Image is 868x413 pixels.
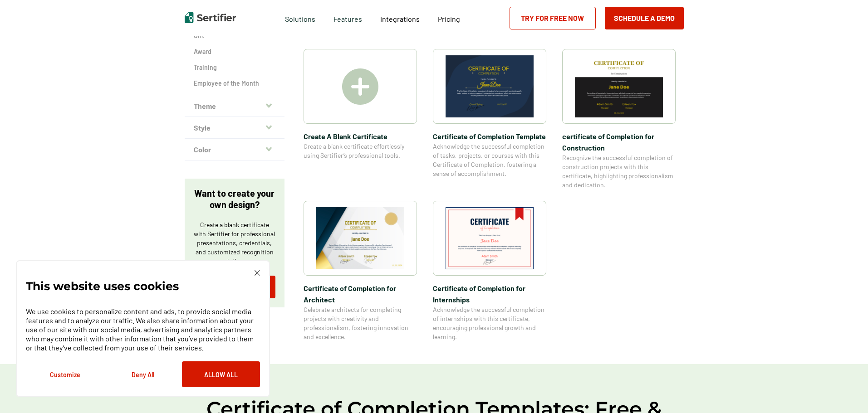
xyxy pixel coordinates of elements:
span: Create A Blank Certificate [304,131,417,142]
span: Solutions [285,12,315,24]
a: certificate of Completion for Constructioncertificate of Completion for ConstructionRecognize the... [562,49,676,189]
span: Integrations [380,15,420,23]
a: Certificate of Completion TemplateCertificate of Completion TemplateAcknowledge the successful co... [433,49,546,189]
img: Certificate of Completion Template [446,55,534,117]
span: Certificate of Completion​ for Internships [433,282,546,305]
span: Create a blank certificate effortlessly using Sertifier’s professional tools. [304,142,417,160]
img: Sertifier | Digital Credentialing Platform [185,12,236,23]
span: Acknowledge the successful completion of internships with this certificate, encouraging professio... [433,305,546,341]
button: Color [185,139,284,160]
span: Certificate of Completion Template [433,131,546,142]
a: Award [194,47,275,56]
img: certificate of Completion for Construction [575,55,663,117]
p: Create a blank certificate with Sertifier for professional presentations, credentials, and custom... [194,220,275,266]
a: Employee of the Month [194,79,275,88]
button: Theme [185,95,284,117]
button: Customize [26,361,104,387]
button: Schedule a Demo [605,7,684,29]
span: Acknowledge the successful completion of tasks, projects, or courses with this Certificate of Com... [433,142,546,178]
p: We use cookies to personalize content and ads, to provide social media features and to analyze ou... [26,307,260,352]
a: Pricing [438,12,460,24]
a: Certificate of Completion​ for ArchitectCertificate of Completion​ for ArchitectCelebrate archite... [304,201,417,341]
button: Allow All [182,361,260,387]
span: Recognize the successful completion of construction projects with this certificate, highlighting ... [562,153,676,189]
p: This website uses cookies [26,282,179,291]
a: Try for Free Now [510,7,596,29]
img: Certificate of Completion​ for Internships [446,207,534,269]
button: Deny All [104,361,182,387]
span: Pricing [438,15,460,23]
img: Cookie Popup Close [255,270,260,276]
a: Certificate of Completion​ for InternshipsCertificate of Completion​ for InternshipsAcknowledge t... [433,201,546,341]
iframe: Chat Widget [823,369,868,413]
span: certificate of Completion for Construction [562,131,676,153]
span: Certificate of Completion​ for Architect [304,282,417,305]
span: Features [333,12,362,24]
a: Training [194,63,275,72]
img: Create A Blank Certificate [342,68,378,105]
button: Style [185,117,284,139]
p: Want to create your own design? [194,188,275,210]
span: Celebrate architects for completing projects with creativity and professionalism, fostering innov... [304,305,417,341]
a: Integrations [380,12,420,24]
img: Certificate of Completion​ for Architect [316,207,404,269]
